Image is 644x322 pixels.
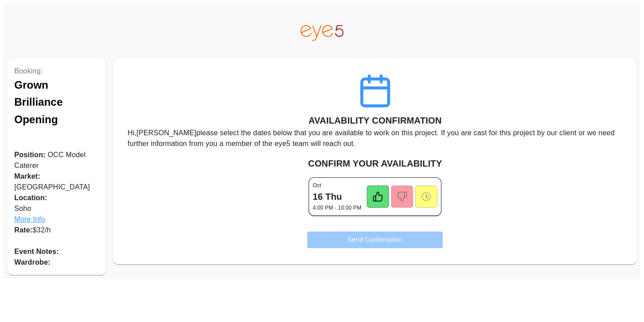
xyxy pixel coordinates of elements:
[14,226,33,234] span: Rate:
[120,156,630,171] h6: CONFIRM YOUR AVAILABILITY
[14,193,99,203] span: Location:
[14,225,99,236] p: $ 32 /h
[313,189,342,204] h6: 16 Thu
[301,25,343,41] img: eye5
[14,214,99,225] span: More Info
[313,181,321,189] p: Oct
[14,172,40,180] span: Market:
[14,66,99,77] p: Booking:
[127,128,623,149] p: Hi, [PERSON_NAME] please select the dates below that you are available to work on this project. I...
[14,151,46,159] span: Position:
[14,150,99,171] p: OCC Model Caterer
[307,232,443,248] button: Send Confirmation
[14,171,99,193] p: [GEOGRAPHIC_DATA]
[14,246,99,257] p: Event Notes:
[14,257,99,268] p: Wardrobe:
[313,204,361,212] p: 4:00 PM - 10:00 PM
[14,77,99,128] h1: Grown Brilliance Opening
[309,113,442,128] h6: AVAILABILITY CONFIRMATION
[14,193,99,225] p: Soho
